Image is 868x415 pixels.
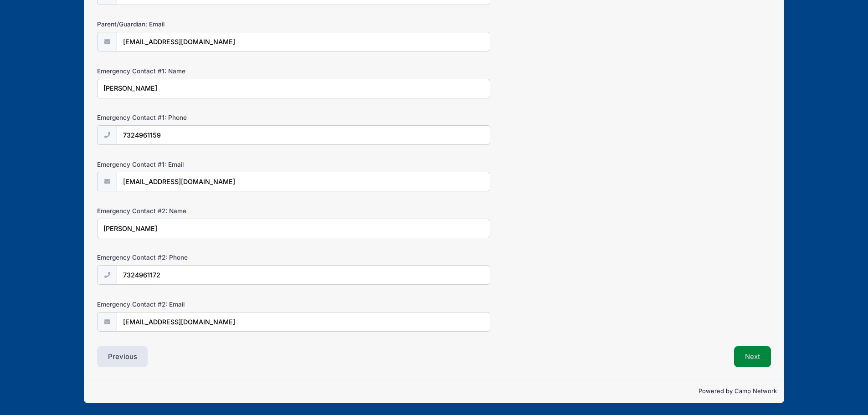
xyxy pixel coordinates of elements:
input: (xxx) xxx-xxxx [117,265,490,285]
button: Previous [97,346,148,367]
label: Emergency Contact #1: Name [97,67,322,76]
label: Parent/Guardian: Email [97,20,322,29]
label: Emergency Contact #1: Phone [97,113,322,122]
label: Emergency Contact #2: Phone [97,253,322,262]
input: email@email.com [117,312,490,332]
p: Powered by Camp Network [91,387,777,396]
label: Emergency Contact #2: Email [97,300,322,309]
label: Emergency Contact #2: Name [97,206,322,215]
button: Next [734,346,771,367]
label: Emergency Contact #1: Email [97,160,322,169]
input: email@email.com [117,32,490,51]
input: (xxx) xxx-xxxx [117,125,490,145]
input: email@email.com [117,172,490,191]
